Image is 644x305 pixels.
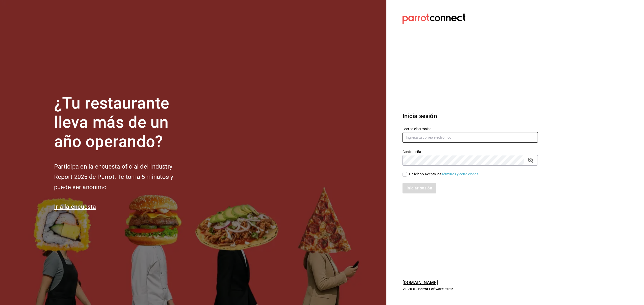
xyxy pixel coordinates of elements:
h2: Participa en la encuesta oficial del Industry Report 2025 de Parrot. Te toma 5 minutos y puede se... [54,162,190,192]
a: Ir a la encuesta [54,203,96,210]
div: He leído y acepto los [409,172,479,177]
label: Correo electrónico [403,127,538,130]
a: [DOMAIN_NAME] [403,280,438,285]
button: passwordField [526,156,535,165]
a: Términos y condiciones. [441,172,479,176]
h3: Inicia sesión [403,112,538,121]
h1: ¿Tu restaurante lleva más de un año operando? [54,94,190,151]
input: Ingresa tu correo electrónico [403,132,538,143]
p: V1.70.6 - Parrot Software, 2025. [403,286,538,291]
label: Contraseña [403,150,538,153]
